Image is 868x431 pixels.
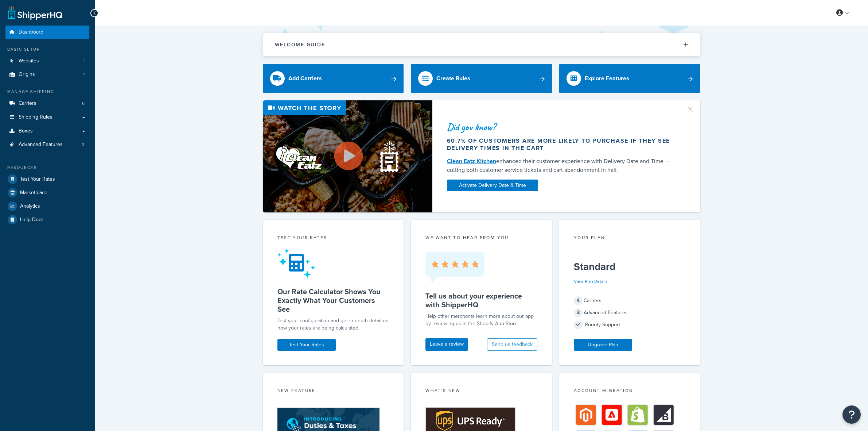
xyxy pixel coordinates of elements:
[275,42,325,47] h2: Welcome Guide
[82,142,85,148] span: 3
[5,54,89,68] a: Websites1
[5,46,89,53] div: Basic Setup
[5,97,89,110] li: Carriers
[277,234,389,243] div: Test your rates
[19,58,39,64] span: Websites
[5,111,89,124] a: Shipping Rules
[5,68,89,81] a: Origins1
[20,217,44,223] span: Help Docs
[19,128,33,134] span: Boxes
[487,338,537,351] button: Send us feedback
[263,33,700,56] button: Welcome Guide
[425,338,468,351] a: Leave a review
[5,26,89,39] a: Dashboard
[574,320,686,330] div: Priority Support
[574,387,686,396] div: Account Migration
[425,387,537,396] div: What's New
[83,72,85,78] span: 1
[574,296,583,305] span: 4
[447,180,538,191] a: Activate Delivery Date & Time
[574,339,632,351] a: Upgrade Plan
[19,29,43,35] span: Dashboard
[277,339,336,351] a: Test Your Rates
[82,100,85,107] span: 6
[585,73,629,84] div: Explore Features
[574,234,686,243] div: Your Plan
[5,68,89,81] li: Origins
[574,308,686,318] div: Advanced Features
[5,124,89,138] a: Boxes
[5,97,89,110] a: Carriers6
[5,200,89,213] a: Analytics
[447,122,677,132] div: Did you know?
[5,89,89,95] div: Manage Shipping
[83,58,85,64] span: 1
[288,73,322,84] div: Add Carriers
[19,100,36,107] span: Carriers
[574,278,608,285] a: View Plan Details
[425,234,537,241] p: we want to hear from you
[19,142,63,148] span: Advanced Features
[5,54,89,68] li: Websites
[19,114,52,120] span: Shipping Rules
[5,165,89,171] div: Resources
[263,64,404,93] a: Add Carriers
[425,313,537,327] p: Help other merchants learn more about our app by reviewing us in the Shopify App Store.
[425,292,537,309] h5: Tell us about your experience with ShipperHQ
[447,157,677,174] div: enhanced their customer experience with Delivery Date and Time — cutting both customer service ti...
[277,317,389,332] div: Test your configuration and get in-depth detail on how your rates are being calculated.
[20,203,40,209] span: Analytics
[5,186,89,199] a: Marketplace
[447,157,496,165] a: Clean Eatz Kitchen
[5,173,89,186] a: Test Your Rates
[559,64,700,93] a: Explore Features
[574,296,686,306] div: Carriers
[5,213,89,226] a: Help Docs
[5,138,89,151] li: Advanced Features
[574,261,686,273] h5: Standard
[574,308,583,317] span: 3
[277,287,389,313] h5: Our Rate Calculator Shows You Exactly What Your Customers See
[19,72,35,78] span: Origins
[411,64,552,93] a: Create Rules
[277,387,389,396] div: New Feature
[20,190,47,196] span: Marketplace
[20,176,55,182] span: Test Your Rates
[5,138,89,151] a: Advanced Features3
[842,405,861,424] button: Open Resource Center
[436,73,470,84] div: Create Rules
[447,137,677,152] div: 60.7% of customers are more likely to purchase if they see delivery times in the cart
[263,100,432,212] img: Video thumbnail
